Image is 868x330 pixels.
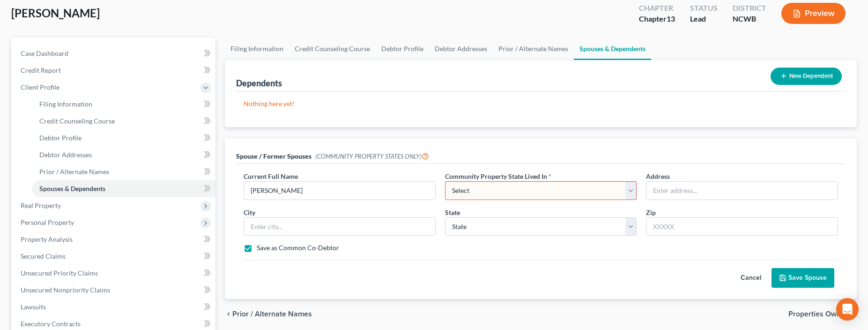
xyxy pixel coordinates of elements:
a: Property Analysis [13,231,215,248]
label: Address [646,171,670,181]
a: Filing Information [225,38,289,60]
span: Lawsuits [21,303,46,311]
p: Nothing here yet! [244,99,838,108]
label: Zip [646,207,656,217]
a: Case Dashboard [13,45,215,62]
a: Unsecured Priority Claims [13,265,215,282]
span: Debtor Addresses [39,151,92,159]
input: XXXXX [646,217,838,236]
input: Enter name... [244,182,435,200]
span: Unsecured Nonpriority Claims [21,286,110,294]
span: Spouses & Dependents [39,184,105,192]
div: NCWB [733,14,766,24]
a: Unsecured Nonpriority Claims [13,282,215,299]
button: Cancel [730,269,772,287]
span: Properties Owned [788,310,849,318]
a: Debtor Addresses [429,38,493,60]
a: Credit Counseling Course [32,113,215,130]
span: (COMMUNITY PROPERTY STATES ONLY) [315,153,429,160]
div: Dependents [236,77,282,89]
button: New Dependent [771,68,842,85]
a: Filing Information [32,96,215,113]
div: Chapter [639,14,675,24]
button: Save Spouse [772,268,834,288]
a: Lawsuits [13,299,215,315]
span: Real Property [21,201,61,209]
div: Chapter [639,3,675,14]
span: Client Profile [21,83,59,91]
a: Credit Report [13,62,215,79]
span: Debtor Profile [39,134,82,142]
span: Executory Contracts [21,320,81,328]
span: Property Analysis [21,235,73,243]
span: Secured Claims [21,252,66,260]
div: District [733,3,766,14]
a: Prior / Alternate Names [493,38,574,60]
span: Filing Information [39,100,92,108]
span: Spouse / Former Spouses [236,152,312,160]
div: Status [690,3,718,14]
a: Spouses & Dependents [574,38,651,60]
span: Prior / Alternate Names [232,310,312,318]
span: 13 [667,14,675,23]
button: Properties Owned chevron_right [788,310,857,318]
a: Debtor Profile [32,130,215,146]
span: Credit Counseling Course [39,117,115,125]
a: Secured Claims [13,248,215,265]
span: Personal Property [21,218,74,226]
span: Community Property State Lived In [445,172,547,180]
input: Enter address... [646,182,838,200]
a: Debtor Addresses [32,146,215,163]
span: Prior / Alternate Names [39,168,109,176]
a: Credit Counseling Course [289,38,376,60]
input: Enter city... [244,218,435,236]
label: City [244,207,255,217]
button: Preview [781,3,846,24]
span: Credit Report [21,66,61,74]
a: Debtor Profile [376,38,429,60]
label: Save as Common Co-Debtor [257,243,339,253]
label: State [445,207,460,217]
a: Spouses & Dependents [32,180,215,197]
a: Prior / Alternate Names [32,163,215,180]
span: [PERSON_NAME] [11,6,100,20]
span: Unsecured Priority Claims [21,269,98,277]
span: Case Dashboard [21,49,68,57]
div: Open Intercom Messenger [836,298,859,321]
span: Current Full Name [244,172,298,180]
div: Lead [690,14,718,24]
i: chevron_left [225,310,232,318]
button: chevron_left Prior / Alternate Names [225,310,312,318]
